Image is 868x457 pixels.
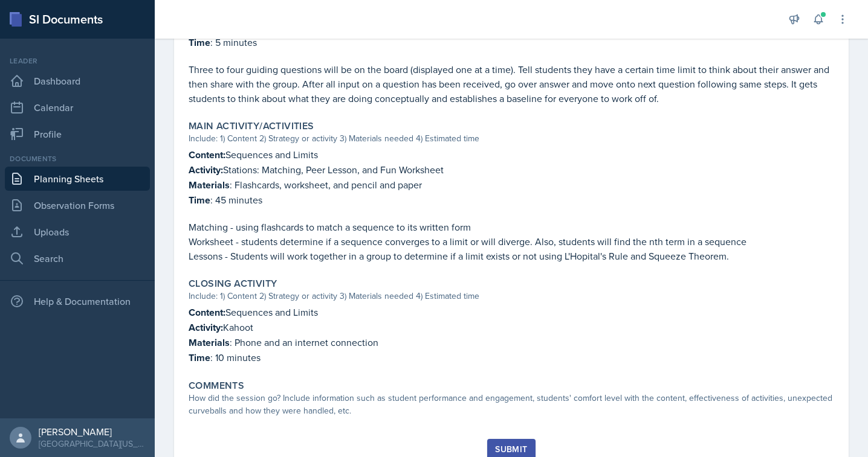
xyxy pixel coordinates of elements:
a: Observation Forms [5,193,150,217]
div: Help & Documentation [5,289,150,313]
a: Dashboard [5,69,150,93]
strong: Time [189,193,210,207]
a: Planning Sheets [5,167,150,191]
p: Sequences and Limits [189,147,834,162]
p: Three to four guiding questions will be on the board (displayed one at a time). Tell students the... [189,62,834,106]
p: : 10 minutes [189,350,834,365]
div: Documents [5,153,150,164]
a: Calendar [5,95,150,120]
strong: Materials [189,336,230,350]
strong: Activity: [189,163,223,177]
p: Matching - using flashcards to match a sequence to its written form [189,220,834,234]
a: Uploads [5,220,150,244]
div: [PERSON_NAME] [39,426,145,438]
p: : 5 minutes [189,35,834,50]
div: Submit [495,444,527,454]
p: : Phone and an internet connection [189,335,834,350]
p: : Flashcards, worksheet, and pencil and paper [189,177,834,193]
div: Leader [5,56,150,66]
strong: Activity: [189,321,223,334]
strong: Content: [189,148,225,162]
div: How did the session go? Include information such as student performance and engagement, students'... [189,392,834,417]
p: Stations: Matching, Peer Lesson, and Fun Worksheet [189,162,834,177]
div: Include: 1) Content 2) Strategy or activity 3) Materials needed 4) Estimated time [189,132,834,145]
label: Comments [189,380,244,392]
div: [GEOGRAPHIC_DATA][US_STATE] in [GEOGRAPHIC_DATA] [39,438,145,450]
p: Sequences and Limits [189,305,834,320]
label: Main Activity/Activities [189,120,314,132]
p: Kahoot [189,320,834,335]
strong: Time [189,351,210,365]
strong: Time [189,36,210,50]
a: Profile [5,122,150,146]
p: Lessons - Students will work together in a group to determine if a limit exists or not using L'Ho... [189,249,834,263]
p: Worksheet - students determine if a sequence converges to a limit or will diverge. Also, students... [189,234,834,249]
p: : 45 minutes [189,193,834,208]
strong: Materials [189,178,230,192]
div: Include: 1) Content 2) Strategy or activity 3) Materials needed 4) Estimated time [189,290,834,302]
label: Closing Activity [189,278,277,290]
a: Search [5,246,150,270]
strong: Content: [189,305,225,319]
